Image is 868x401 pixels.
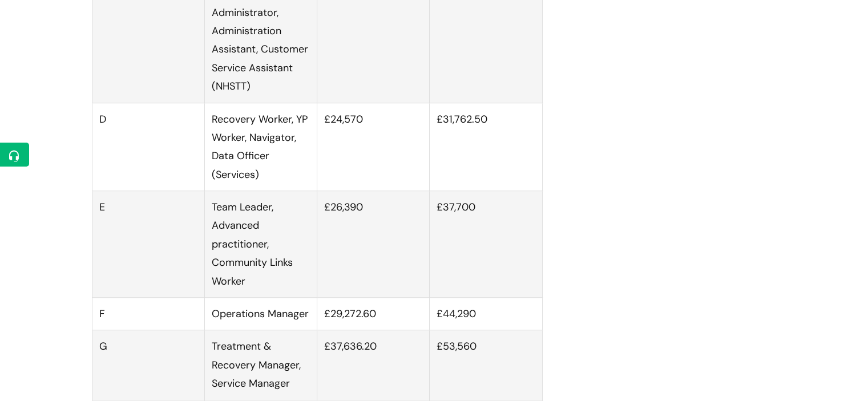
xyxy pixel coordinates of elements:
[317,191,430,298] td: £26,390
[430,330,542,400] td: £53,560
[430,191,542,298] td: £37,700
[204,298,317,330] td: Operations Manager
[204,330,317,400] td: Treatment & Recovery Manager, Service Manager
[430,103,542,191] td: £31,762.50
[317,330,430,400] td: £37,636.20
[92,330,204,400] td: G
[92,103,204,191] td: D
[204,103,317,191] td: Recovery Worker, YP Worker, Navigator, Data Officer (Services)
[430,298,542,330] td: £44,290
[317,103,430,191] td: £24,570
[317,298,430,330] td: £29,272.60
[92,298,204,330] td: F
[92,191,204,298] td: E
[204,191,317,298] td: Team Leader, Advanced practitioner, Community Links Worker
